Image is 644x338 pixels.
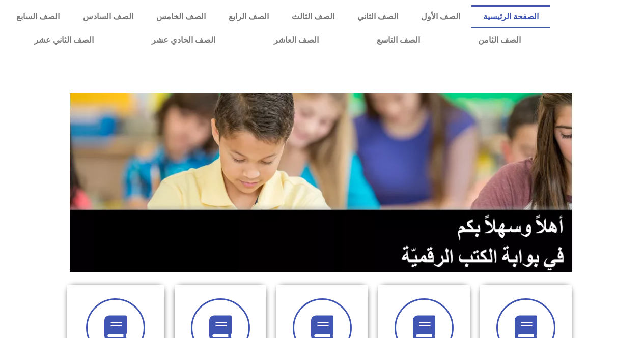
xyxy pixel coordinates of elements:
a: الصف الثالث [280,5,346,28]
a: الصف التاسع [348,28,449,52]
a: الصف الثامن [449,28,550,52]
a: الصف العاشر [245,28,348,52]
a: الصف الرابع [217,5,280,28]
a: الصف الخامس [145,5,217,28]
a: الصف السادس [71,5,145,28]
a: الصف السابع [5,5,71,28]
a: الصف الثاني عشر [5,28,123,52]
a: الصف الحادي عشر [123,28,244,52]
a: الصف الثاني [346,5,409,28]
a: الصف الأول [409,5,471,28]
a: الصفحة الرئيسية [471,5,550,28]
